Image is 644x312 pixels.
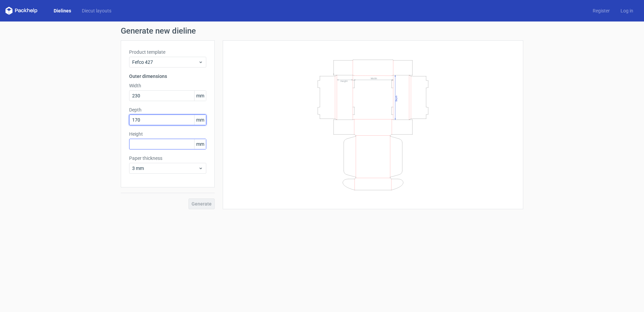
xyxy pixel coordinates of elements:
[129,131,206,137] label: Height
[129,49,206,55] label: Product template
[129,73,206,80] h3: Outer dimensions
[132,59,198,65] span: Fefco 427
[615,7,639,14] a: Log in
[48,7,76,14] a: Dielines
[395,95,398,101] text: Depth
[132,165,198,172] span: 3 mm
[129,106,206,113] label: Depth
[340,80,347,82] text: Height
[76,7,117,14] a: Diecut layouts
[129,82,206,89] label: Width
[121,27,523,35] h1: Generate new dieline
[129,155,206,162] label: Paper thickness
[194,139,206,149] span: mm
[587,7,615,14] a: Register
[371,77,377,80] text: Width
[194,115,206,125] span: mm
[194,91,206,101] span: mm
